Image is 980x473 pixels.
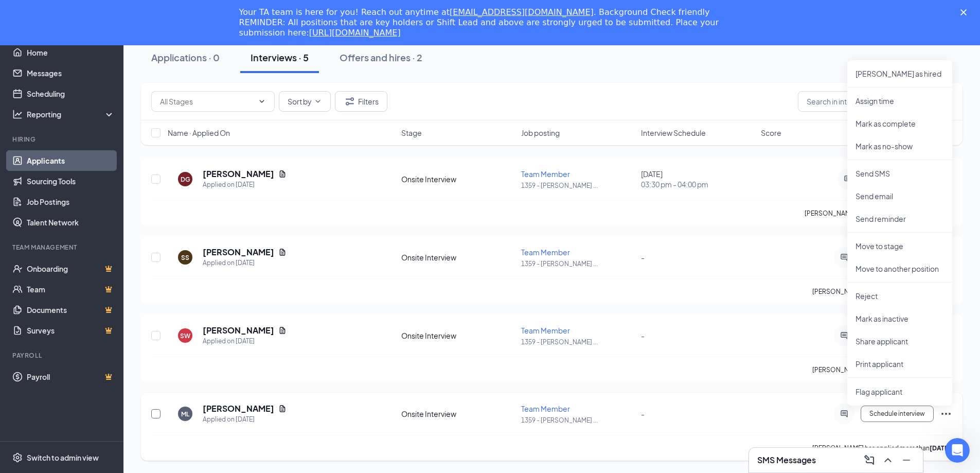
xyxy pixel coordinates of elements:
[641,409,645,418] span: -
[203,414,287,425] div: Applied on [DATE]
[203,336,287,346] div: Applied on [DATE]
[641,253,645,262] span: -
[27,212,115,233] a: Talent Network
[258,97,266,106] svg: ChevronDown
[880,452,896,468] button: ChevronUp
[181,175,190,184] div: DG
[27,366,115,387] a: PayrollCrown
[203,325,274,336] h5: [PERSON_NAME]
[861,406,934,422] button: Schedule interview
[450,7,594,17] a: [EMAIL_ADDRESS][DOMAIN_NAME]
[838,331,850,340] svg: ActiveChat
[401,174,515,184] div: Onsite Interview
[12,351,113,360] div: Payroll
[856,96,944,106] p: Assign time
[151,51,220,64] div: Applications · 0
[340,51,422,64] div: Offers and hires · 2
[940,408,952,420] svg: Ellipses
[335,91,387,112] button: Filter Filters
[27,42,115,63] a: Home
[251,51,309,64] div: Interviews · 5
[641,128,706,138] span: Interview Schedule
[521,181,635,190] p: 1359 - [PERSON_NAME] ...
[203,403,274,414] h5: [PERSON_NAME]
[401,128,422,138] span: Stage
[344,95,356,108] svg: Filter
[930,444,951,452] b: [DATE]
[278,170,287,178] svg: Document
[309,28,401,38] a: [URL][DOMAIN_NAME]
[278,248,287,256] svg: Document
[641,331,645,340] span: -
[401,252,515,262] div: Onsite Interview
[27,109,115,119] div: Reporting
[521,259,635,268] p: 1359 - [PERSON_NAME] ...
[12,109,23,119] svg: Analysis
[842,175,854,183] svg: ActiveChat
[27,320,115,341] a: SurveysCrown
[314,97,322,106] svg: ChevronDown
[838,253,850,261] svg: ActiveChat
[812,365,952,374] p: [PERSON_NAME] has applied more than .
[757,454,816,466] h3: SMS Messages
[869,410,925,417] span: Schedule interview
[401,409,515,419] div: Onsite Interview
[181,410,189,418] div: ML
[27,63,115,83] a: Messages
[945,438,970,463] iframe: Intercom live chat
[180,331,190,340] div: SW
[900,454,913,466] svg: Minimize
[12,135,113,144] div: Hiring
[521,338,635,346] p: 1359 - [PERSON_NAME] ...
[239,7,725,38] div: Your TA team is here for you! Reach out anytime at . Background Check friendly REMINDER: All posi...
[812,287,952,296] p: [PERSON_NAME] has applied more than .
[27,279,115,300] a: TeamCrown
[288,98,312,105] span: Sort by
[521,248,570,257] span: Team Member
[898,452,915,468] button: Minimize
[27,171,115,191] a: Sourcing Tools
[521,326,570,335] span: Team Member
[761,128,781,138] span: Score
[12,243,113,252] div: Team Management
[960,9,971,15] div: Close
[203,180,287,190] div: Applied on [DATE]
[641,169,755,189] div: [DATE]
[278,405,287,413] svg: Document
[521,416,635,425] p: 1359 - [PERSON_NAME] ...
[805,209,952,218] p: [PERSON_NAME] has applied more than .
[181,253,189,262] div: SS
[203,168,274,180] h5: [PERSON_NAME]
[641,179,755,189] span: 03:30 pm - 04:00 pm
[12,452,23,463] svg: Settings
[838,410,850,418] svg: ActiveChat
[27,191,115,212] a: Job Postings
[812,444,952,452] p: [PERSON_NAME] has applied more than .
[401,330,515,341] div: Onsite Interview
[521,128,560,138] span: Job posting
[27,150,115,171] a: Applicants
[27,258,115,279] a: OnboardingCrown
[27,83,115,104] a: Scheduling
[863,454,876,466] svg: ComposeMessage
[861,452,878,468] button: ComposeMessage
[27,300,115,320] a: DocumentsCrown
[278,326,287,335] svg: Document
[168,128,230,138] span: Name · Applied On
[279,91,331,112] button: Sort byChevronDown
[203,258,287,268] div: Applied on [DATE]
[203,247,274,258] h5: [PERSON_NAME]
[27,452,99,463] div: Switch to admin view
[160,96,254,107] input: All Stages
[882,454,894,466] svg: ChevronUp
[521,404,570,413] span: Team Member
[798,91,952,112] input: Search in interviews
[521,169,570,179] span: Team Member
